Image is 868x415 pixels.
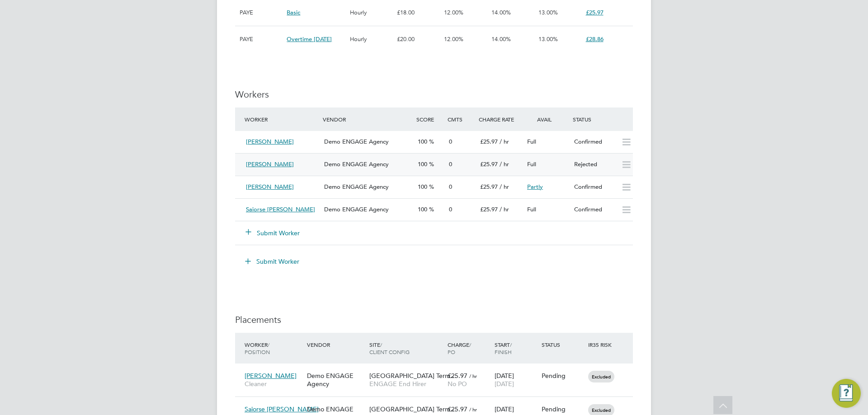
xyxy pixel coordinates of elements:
[239,254,307,269] button: Submit Worker
[448,380,467,388] span: No PO
[495,341,512,355] span: / Finish
[287,9,300,16] span: Basic
[245,380,302,388] span: Cleaner
[369,341,410,355] span: / Client Config
[444,9,463,16] span: 12.00%
[480,160,498,168] span: £25.97
[242,367,633,374] a: [PERSON_NAME]CleanerDemo ENGAGE Agency[GEOGRAPHIC_DATA] Term…ENGAGE End Hirer£25.97 / hrNo PO[DAT...
[246,228,300,238] button: Submit Worker
[418,138,427,145] span: 100
[542,405,584,413] div: Pending
[448,372,467,380] span: £25.97
[395,26,442,52] div: £20.00
[449,160,452,168] span: 0
[246,205,315,213] span: Saiorse [PERSON_NAME]
[469,373,477,379] span: / hr
[527,205,536,213] span: Full
[245,341,270,355] span: / Position
[445,336,492,360] div: Charge
[571,157,618,172] div: Rejected
[324,138,389,145] span: Demo ENGAGE Agency
[571,202,618,217] div: Confirmed
[527,183,543,191] span: Partly
[242,400,633,408] a: Saiorse [PERSON_NAME]CleanerDemo ENGAGE Agency[GEOGRAPHIC_DATA] Term…ENGAGE End Hirer£25.97 / hrN...
[480,205,498,213] span: £25.97
[444,35,463,43] span: 12.00%
[348,26,395,52] div: Hourly
[571,111,633,127] div: Status
[448,341,471,355] span: / PO
[324,183,389,191] span: Demo ENGAGE Agency
[445,111,476,127] div: Cmts
[324,205,389,213] span: Demo ENGAGE Agency
[571,180,618,195] div: Confirmed
[418,160,427,168] span: 100
[242,336,305,360] div: Worker
[367,336,445,360] div: Site
[491,9,511,16] span: 14.00%
[369,405,457,413] span: [GEOGRAPHIC_DATA] Term…
[527,160,536,168] span: Full
[586,35,604,43] span: £28.86
[418,205,427,213] span: 100
[242,111,321,127] div: Worker
[235,89,633,100] h3: Workers
[449,183,452,191] span: 0
[418,183,427,191] span: 100
[586,9,604,16] span: £25.97
[480,138,498,145] span: £25.97
[539,336,586,353] div: Status
[491,35,511,43] span: 14.00%
[500,160,509,168] span: / hr
[500,138,509,145] span: / hr
[495,380,514,388] span: [DATE]
[588,371,614,382] span: Excluded
[469,406,477,413] span: / hr
[235,314,633,326] h3: Placements
[542,372,584,380] div: Pending
[324,160,389,168] span: Demo ENGAGE Agency
[246,183,294,191] span: [PERSON_NAME]
[480,183,498,191] span: £25.97
[237,26,284,52] div: PAYE
[586,336,617,353] div: IR35 Risk
[524,111,571,127] div: Avail
[492,367,539,392] div: [DATE]
[527,138,536,145] span: Full
[832,379,861,408] button: Engage Resource Center
[500,205,509,213] span: / hr
[449,205,452,213] span: 0
[246,160,294,168] span: [PERSON_NAME]
[476,111,524,127] div: Charge Rate
[369,380,443,388] span: ENGAGE End Hirer
[369,372,457,380] span: [GEOGRAPHIC_DATA] Term…
[448,405,467,413] span: £25.97
[571,135,618,149] div: Confirmed
[305,367,367,392] div: Demo ENGAGE Agency
[305,336,367,353] div: Vendor
[538,35,558,43] span: 13.00%
[492,336,539,360] div: Start
[414,111,445,127] div: Score
[321,111,414,127] div: Vendor
[246,138,294,145] span: [PERSON_NAME]
[245,372,297,380] span: [PERSON_NAME]
[245,405,319,413] span: Saiorse [PERSON_NAME]
[287,35,332,43] span: Overtime [DATE]
[449,138,452,145] span: 0
[538,9,558,16] span: 13.00%
[500,183,509,191] span: / hr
